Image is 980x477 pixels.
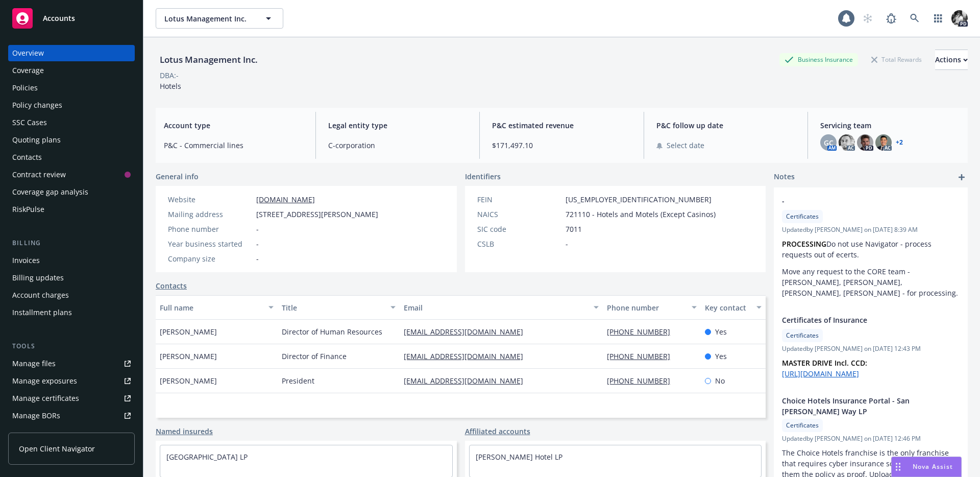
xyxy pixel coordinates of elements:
[8,184,135,200] a: Coverage gap analysis
[8,4,135,33] a: Accounts
[160,326,217,337] span: [PERSON_NAME]
[168,238,252,249] div: Year business started
[164,140,303,151] span: P&C - Commercial lines
[166,452,248,462] a: [GEOGRAPHIC_DATA] LP
[701,295,766,320] button: Key contact
[786,331,819,340] span: Certificates
[782,196,933,206] span: -
[933,395,945,408] a: edit
[8,114,135,131] a: SSC Cases
[896,139,903,146] a: +2
[782,266,960,298] p: Move any request to the CORE team - [PERSON_NAME], [PERSON_NAME], [PERSON_NAME], [PERSON_NAME] - ...
[256,253,259,264] span: -
[786,212,819,221] span: Certificates
[607,327,678,337] a: [PHONE_NUMBER]‬
[12,45,44,61] div: Overview
[947,395,960,408] a: remove
[947,315,960,327] a: remove
[8,80,135,96] a: Policies
[8,149,135,165] a: Contacts
[566,194,712,205] span: [US_EMPLOYER_IDENTIFICATION_NUMBER]
[156,171,199,182] span: General info
[933,315,945,327] a: edit
[820,120,960,131] span: Servicing team
[782,434,960,443] span: Updated by [PERSON_NAME] on [DATE] 12:46 PM
[8,390,135,407] a: Manage certificates
[839,134,855,151] img: photo
[947,196,960,208] a: remove
[477,224,561,234] div: SIC code
[8,62,135,79] a: Coverage
[667,140,704,151] span: Select date
[12,355,56,372] div: Manage files
[328,140,468,151] span: C-corporation
[933,196,945,208] a: edit
[156,426,213,437] a: Named insureds
[786,421,819,430] span: Certificates
[168,194,252,205] div: Website
[12,80,38,96] div: Policies
[928,8,948,29] a: Switch app
[782,315,933,325] span: Certificates of Insurance
[156,295,278,320] button: Full name
[8,341,135,351] div: Tools
[12,132,61,148] div: Quoting plans
[256,238,259,249] span: -
[328,120,468,131] span: Legal entity type
[607,376,678,386] a: [PHONE_NUMBER]
[282,302,384,313] div: Title
[168,224,252,234] div: Phone number
[12,149,42,165] div: Contacts
[566,238,568,249] span: -
[824,137,834,148] span: GC
[12,62,44,79] div: Coverage
[8,252,135,269] a: Invoices
[256,195,315,204] a: [DOMAIN_NAME]
[256,224,259,234] span: -
[404,351,531,361] a: [EMAIL_ADDRESS][DOMAIN_NAME]
[8,45,135,61] a: Overview
[774,306,968,387] div: Certificates of InsuranceCertificatesUpdatedby [PERSON_NAME] on [DATE] 12:43 PMMASTER DRIVE Incl....
[705,302,750,313] div: Key contact
[607,351,678,361] a: [PHONE_NUMBER]
[477,209,561,220] div: NAICS
[782,239,826,249] strong: PROCESSING
[857,8,878,29] a: Start snowing
[603,295,700,320] button: Phone number
[8,287,135,303] a: Account charges
[12,166,66,183] div: Contract review
[43,14,75,22] span: Accounts
[160,70,179,81] div: DBA: -
[8,304,135,321] a: Installment plans
[935,50,968,69] div: Actions
[955,171,968,183] a: add
[404,327,531,337] a: [EMAIL_ADDRESS][DOMAIN_NAME]
[715,375,725,386] span: No
[400,295,603,320] button: Email
[164,120,303,131] span: Account type
[782,358,867,368] strong: MASTER DRIVE Incl. CCD:
[782,225,960,234] span: Updated by [PERSON_NAME] on [DATE] 8:39 AM
[12,252,40,269] div: Invoices
[492,120,631,131] span: P&C estimated revenue
[8,201,135,218] a: RiskPulse
[168,209,252,220] div: Mailing address
[8,373,135,389] a: Manage exposures
[891,457,962,477] button: Nova Assist
[857,134,873,151] img: photo
[160,302,262,313] div: Full name
[465,426,530,437] a: Affiliated accounts
[656,120,796,131] span: P&C follow up date
[782,369,859,378] a: [URL][DOMAIN_NAME]
[12,390,79,407] div: Manage certificates
[892,457,904,476] div: Drag to move
[156,280,187,291] a: Contacts
[866,53,927,66] div: Total Rewards
[160,375,217,386] span: [PERSON_NAME]
[8,238,135,248] div: Billing
[881,8,901,29] a: Report a Bug
[715,326,727,337] span: Yes
[156,53,262,66] div: Lotus Management Inc.
[164,13,253,24] span: Lotus Management Inc.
